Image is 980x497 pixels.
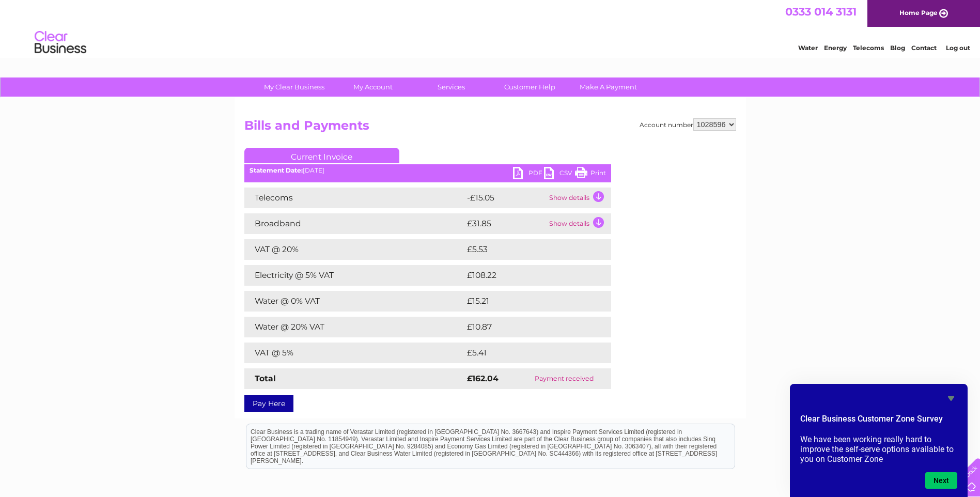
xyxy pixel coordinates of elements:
[330,77,415,97] a: My Account
[513,167,544,182] a: PDF
[566,77,651,97] a: Make A Payment
[244,167,611,174] div: [DATE]
[34,27,87,58] img: logo.png
[464,317,589,337] td: £10.87
[244,118,736,138] h2: Bills and Payments
[250,166,303,174] b: Statement Date:
[890,44,905,52] a: Blog
[464,291,588,312] td: £15.21
[487,77,572,97] a: Customer Help
[800,434,957,464] p: We have been working really hard to improve the self-serve options available to you on Customer Zone
[911,44,937,52] a: Contact
[785,5,857,18] a: 0333 014 3131
[640,118,736,131] div: Account number
[244,213,464,234] td: Broadband
[518,368,611,389] td: Payment received
[244,343,464,363] td: VAT @ 5%
[244,265,464,286] td: Electricity @ 5% VAT
[464,188,547,208] td: -£15.05
[244,395,293,412] a: Pay Here
[244,291,464,312] td: Water @ 0% VAT
[244,148,399,163] a: Current Invoice
[575,167,606,182] a: Print
[464,265,592,286] td: £108.22
[255,374,276,383] strong: Total
[547,188,611,208] td: Show details
[946,44,970,52] a: Log out
[824,44,847,52] a: Energy
[244,188,464,208] td: Telecoms
[925,472,957,489] button: Next question
[252,77,337,97] a: My Clear Business
[409,77,494,97] a: Services
[853,44,884,52] a: Telecoms
[467,374,499,383] strong: £162.04
[800,413,957,430] h2: Clear Business Customer Zone Survey
[464,343,586,363] td: £5.41
[544,167,575,182] a: CSV
[800,392,957,489] div: Clear Business Customer Zone Survey
[798,44,818,52] a: Water
[547,213,611,234] td: Show details
[945,392,957,405] button: Hide survey
[244,317,464,337] td: Water @ 20% VAT
[244,239,464,260] td: VAT @ 20%
[246,6,735,50] div: Clear Business is a trading name of Verastar Limited (registered in [GEOGRAPHIC_DATA] No. 3667643...
[464,239,587,260] td: £5.53
[464,213,547,234] td: £31.85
